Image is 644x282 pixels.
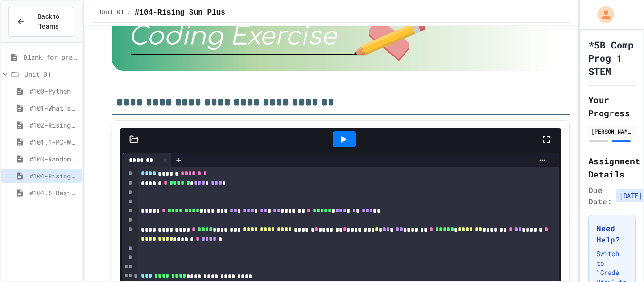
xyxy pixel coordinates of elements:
[29,188,78,198] span: #104.5-Basic Graphics Review
[29,103,78,113] span: #101-What's This ??
[29,154,78,164] span: #103-Random Box
[135,7,225,18] span: #104-Rising Sun Plus
[29,171,78,181] span: #104-Rising Sun Plus
[588,154,636,181] h2: Assignment Details
[29,120,78,130] span: #102-Rising Sun
[100,9,124,16] span: Unit 01
[24,52,78,62] span: Blank for practice
[588,38,636,78] h1: *5B Comp Prog 1 STEM
[8,7,74,37] button: Back to Teams
[29,86,78,96] span: #100-Python
[25,69,78,79] span: Unit 01
[591,127,633,136] div: [PERSON_NAME]
[588,93,636,120] h2: Your Progress
[596,223,627,245] h3: Need Help?
[31,12,66,32] span: Back to Teams
[128,9,131,16] span: /
[29,137,78,147] span: #101.1-PC-Where am I?
[588,185,612,207] span: Due Date:
[587,4,617,25] div: My Account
